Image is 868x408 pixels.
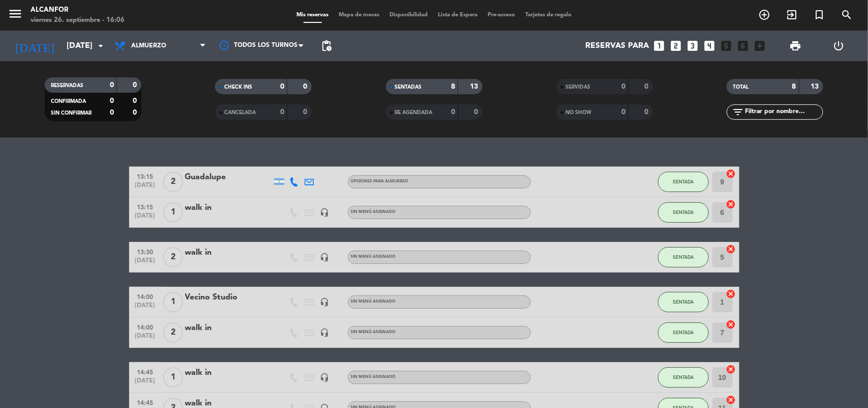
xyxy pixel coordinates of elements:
i: looks_3 [686,39,700,52]
i: looks_4 [703,39,716,52]
span: Mapa de mesas [334,12,384,18]
div: Vecino Studio [185,291,272,304]
span: SENTADAS [395,85,422,90]
button: SENTADA [658,202,709,223]
span: Lista de Espera [433,12,483,18]
div: walk in [185,321,272,335]
i: headset_mic [320,297,330,307]
span: CANCELADA [224,110,256,115]
span: 13:15 [133,170,158,182]
span: OPCIONES PARA ALMUERZO [351,179,409,183]
span: SENTADA [673,299,694,305]
span: SENTADA [673,374,694,380]
div: walk in [185,246,272,259]
i: looks_6 [737,39,750,52]
span: SENTADA [673,254,694,260]
span: 14:00 [133,290,158,302]
div: Alcanfor [31,5,125,15]
span: SENTADA [673,209,694,215]
span: Pre-acceso [483,12,520,18]
strong: 8 [451,83,455,90]
input: Filtrar por nombre... [744,106,823,118]
span: [DATE] [133,377,158,389]
strong: 8 [792,83,796,90]
i: turned_in_not [813,9,825,21]
i: add_circle_outline [758,9,770,21]
i: cancel [726,395,736,405]
button: SENTADA [658,292,709,312]
div: LOG OUT [817,31,860,61]
span: NO SHOW [565,110,591,115]
strong: 0 [280,83,284,90]
strong: 0 [304,108,310,116]
i: headset_mic [320,373,330,382]
span: Almuerzo [131,42,166,49]
strong: 0 [621,108,625,116]
i: cancel [726,199,736,209]
strong: 0 [451,108,455,116]
strong: 0 [110,109,114,116]
i: search [841,9,853,21]
i: looks_5 [720,39,733,52]
span: [DATE] [133,257,158,269]
span: 1 [163,292,183,312]
strong: 0 [133,81,139,89]
span: 2 [163,247,183,267]
span: [DATE] [133,302,158,314]
button: menu [8,6,23,25]
span: print [789,40,801,52]
i: power_settings_new [832,40,845,52]
i: exit_to_app [786,9,798,21]
div: walk in [185,201,272,214]
strong: 0 [644,83,650,90]
button: SENTADA [658,172,709,192]
i: cancel [726,289,736,299]
strong: 0 [304,83,310,90]
div: walk in [185,366,272,379]
span: RE AGENDADA [395,110,433,115]
i: headset_mic [320,208,330,217]
strong: 0 [644,108,650,116]
div: viernes 26. septiembre - 16:06 [31,15,125,25]
span: 1 [163,367,183,388]
span: pending_actions [320,40,333,52]
i: looks_two [670,39,683,52]
i: headset_mic [320,328,330,337]
button: SENTADA [658,367,709,388]
div: Guadalupe [185,171,272,184]
span: 1 [163,202,183,223]
button: SENTADA [658,322,709,343]
span: Sin menú asignado [351,255,396,259]
span: 13:30 [133,246,158,257]
i: cancel [726,364,736,374]
strong: 0 [280,108,284,116]
span: 2 [163,322,183,343]
strong: 0 [621,83,625,90]
span: [DATE] [133,182,158,194]
i: cancel [726,244,736,254]
i: headset_mic [320,253,330,262]
i: filter_list [732,106,744,118]
strong: 0 [133,109,139,116]
strong: 0 [474,108,480,116]
span: SENTADA [673,179,694,184]
span: Sin menú asignado [351,210,396,214]
span: 2 [163,172,183,192]
span: Disponibilidad [384,12,433,18]
span: 14:00 [133,321,158,333]
span: [DATE] [133,333,158,344]
i: arrow_drop_down [95,40,107,52]
strong: 13 [811,83,821,90]
i: cancel [726,319,736,330]
strong: 0 [133,97,139,104]
span: Sin menú asignado [351,375,396,379]
strong: 0 [110,97,114,104]
span: 14:45 [133,366,158,377]
span: RESERVADAS [51,83,83,88]
button: SENTADA [658,247,709,267]
i: [DATE] [8,35,62,57]
span: Sin menú asignado [351,330,396,334]
i: add_box [754,39,767,52]
span: SERVIDAS [565,85,590,90]
span: SIN CONFIRMAR [51,111,92,116]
